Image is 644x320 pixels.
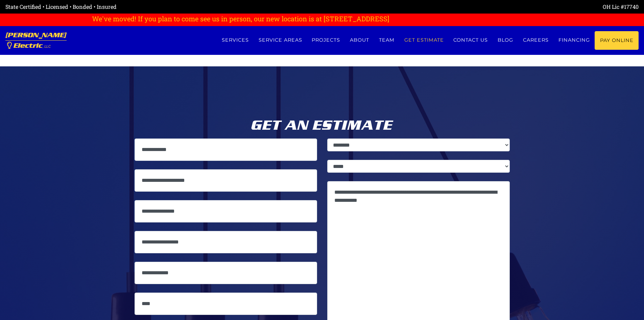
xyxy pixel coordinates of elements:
[5,3,322,11] div: State Certified • Licensed • Bonded • Insured
[307,31,345,49] a: Projects
[399,31,449,49] a: Get estimate
[493,31,518,49] a: Blog
[595,31,639,50] a: Pay Online
[322,3,639,11] div: OH Lic #17740
[518,31,554,49] a: Careers
[345,31,374,49] a: About
[217,31,254,49] a: Services
[374,31,400,49] a: Team
[5,26,67,55] a: [PERSON_NAME] Electric, LLC
[254,31,307,49] a: Service Areas
[449,31,493,49] a: Contact us
[553,31,595,49] a: Financing
[43,45,51,48] span: , LLC
[135,117,510,133] h2: Get an Estimate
